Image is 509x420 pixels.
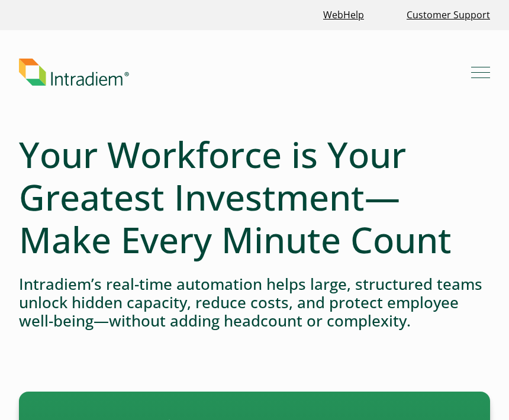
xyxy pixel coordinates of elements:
h4: Intradiem’s real-time automation helps large, structured teams unlock hidden capacity, reduce cos... [19,275,490,331]
h1: Your Workforce is Your Greatest Investment—Make Every Minute Count [19,133,490,261]
button: Mobile Navigation Button [471,63,490,82]
img: Intradiem [19,59,129,86]
a: Link to homepage of Intradiem [19,59,471,86]
a: Link opens in a new window [318,2,369,28]
a: Customer Support [402,2,495,28]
